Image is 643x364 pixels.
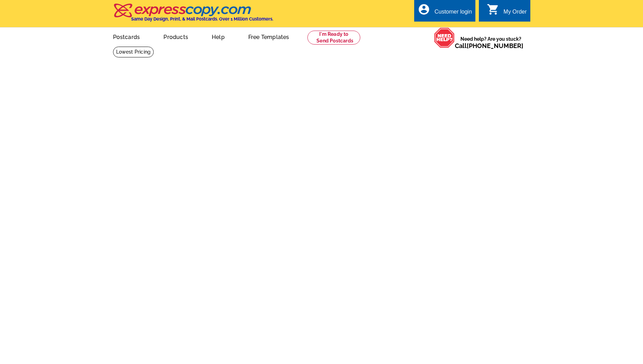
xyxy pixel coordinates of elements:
[487,3,499,16] i: shopping_cart
[237,28,300,45] a: Free Templates
[434,9,472,18] div: Customer login
[504,9,527,18] div: My Order
[434,27,455,48] img: help
[455,35,527,49] span: Need help? Are you stuck?
[131,16,273,22] h4: Same Day Design, Print, & Mail Postcards. Over 1 Million Customers.
[113,8,273,22] a: Same Day Design, Print, & Mail Postcards. Over 1 Million Customers.
[418,8,472,16] a: account_circle Customer login
[418,3,430,16] i: account_circle
[487,8,527,16] a: shopping_cart My Order
[455,42,523,49] span: Call
[102,28,151,45] a: Postcards
[467,42,523,49] a: [PHONE_NUMBER]
[201,28,236,45] a: Help
[152,28,199,45] a: Products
